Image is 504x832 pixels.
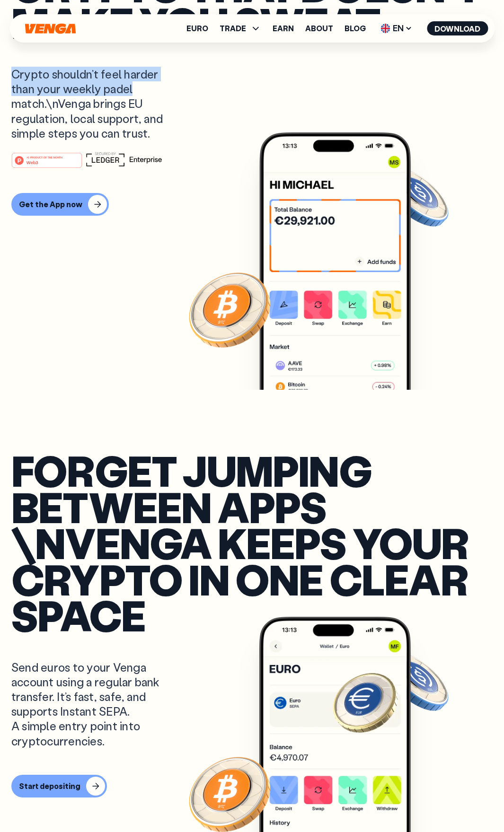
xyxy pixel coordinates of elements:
a: #1 PRODUCT OF THE MONTHWeb3 [11,158,82,170]
h1: Forget jumping between apps \nVenga keeps your crypto in one clear space [11,452,493,633]
img: Bitcoin [187,267,272,352]
a: Earn [273,25,294,32]
img: Venga app preview [259,132,411,449]
div: Start depositing [19,781,80,791]
p: Send euros to your Venga account using a regular bank transfer. It’s fast, safe, and supports Ins... [11,660,182,748]
svg: Home [24,23,77,34]
a: Get the App now [11,193,106,216]
button: Get the App now [11,193,109,216]
p: Crypto shouldn’t feel harder than your weekly padel match.\nVenga brings EU regulation, local sup... [11,67,182,140]
span: EN [377,21,416,36]
span: TRADE [220,25,246,32]
button: Download [427,21,488,35]
img: Solana [382,648,451,716]
a: About [305,25,333,32]
tspan: #1 PRODUCT OF THE MONTH [27,156,62,159]
span: TRADE [220,23,261,34]
a: Blog [345,25,366,32]
a: Start depositing [11,775,106,797]
a: Euro [186,25,208,32]
img: Solana [382,163,451,231]
button: Start depositing [11,775,107,797]
div: Get the App now [19,200,82,209]
img: flag-uk [380,24,390,33]
tspan: Web3 [27,160,38,165]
